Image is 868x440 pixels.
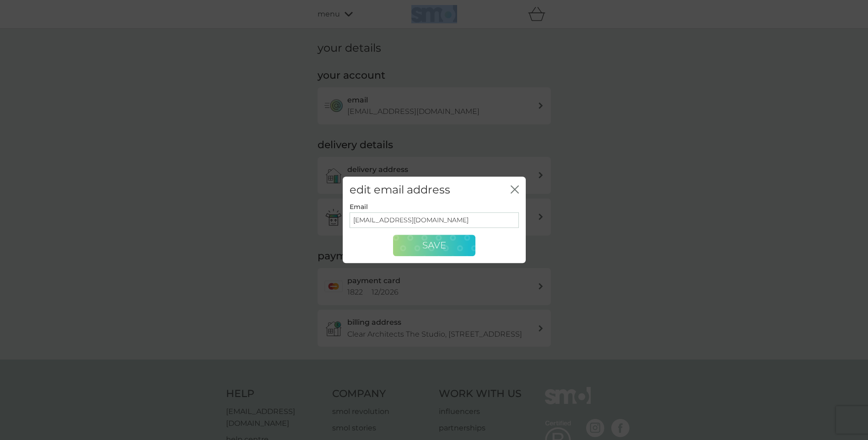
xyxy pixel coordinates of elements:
[422,240,446,251] span: Save
[350,204,519,210] div: Email
[511,185,519,195] button: close
[350,183,450,197] h2: edit email address
[350,212,519,228] input: Email
[393,235,475,257] button: Save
